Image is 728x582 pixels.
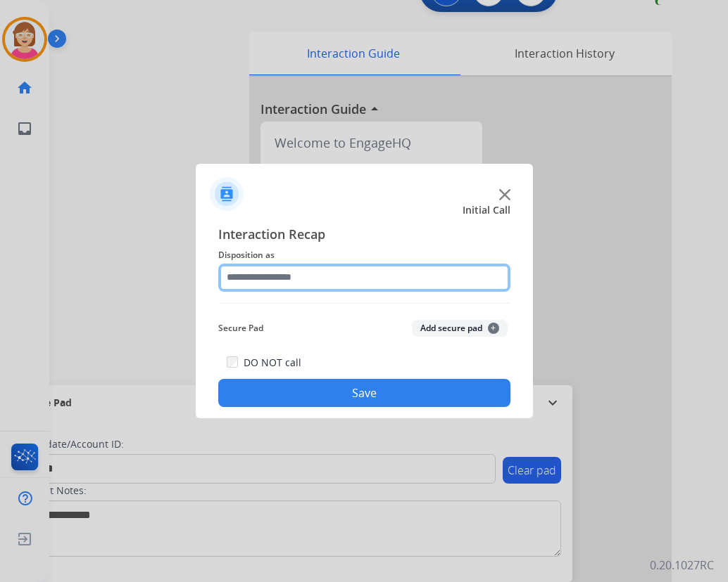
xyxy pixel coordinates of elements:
[412,320,508,337] button: Add secure pad+
[463,203,510,217] span: Initial Call
[244,356,301,370] label: DO NOT call
[218,320,263,337] span: Secure Pad
[218,224,510,247] span: Interaction Recap
[218,247,510,264] span: Disposition as
[218,379,510,407] button: Save
[650,557,714,574] p: 0.20.1027RC
[488,323,499,334] span: +
[218,303,510,304] img: contact-recap-line.svg
[210,177,244,211] img: contactIcon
